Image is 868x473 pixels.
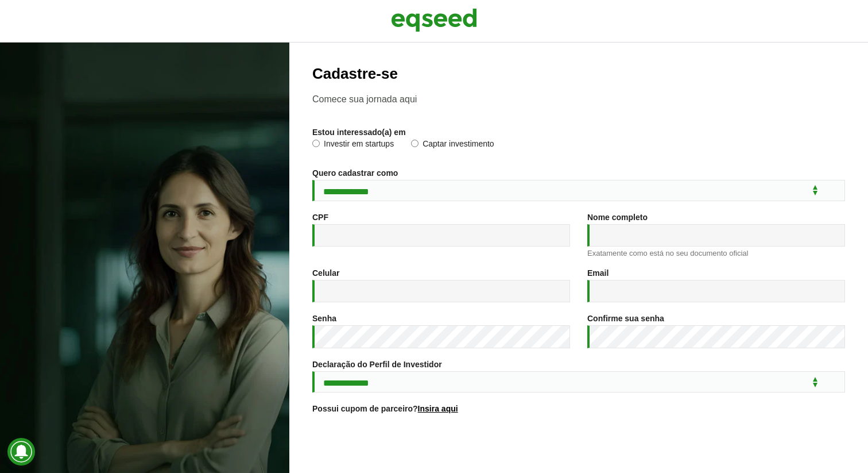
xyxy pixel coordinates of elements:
[312,269,339,277] label: Celular
[312,140,394,151] label: Investir em startups
[411,140,494,151] label: Captar investimento
[587,213,648,221] label: Nome completo
[391,6,477,34] img: EqSeed Logo
[587,269,609,277] label: Email
[312,213,328,221] label: CPF
[312,128,406,136] label: Estou interessado(a) em
[312,94,845,105] p: Comece sua jornada aqui
[411,140,418,147] input: Captar investimento
[587,314,664,322] label: Confirme sua senha
[312,169,398,177] label: Quero cadastrar como
[587,249,845,257] div: Exatamente como está no seu documento oficial
[418,405,458,413] a: Insira aqui
[312,66,845,82] h2: Cadastre-se
[312,140,320,147] input: Investir em startups
[312,314,336,322] label: Senha
[312,405,458,413] label: Possui cupom de parceiro?
[491,427,666,472] iframe: reCAPTCHA
[312,360,442,368] label: Declaração do Perfil de Investidor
